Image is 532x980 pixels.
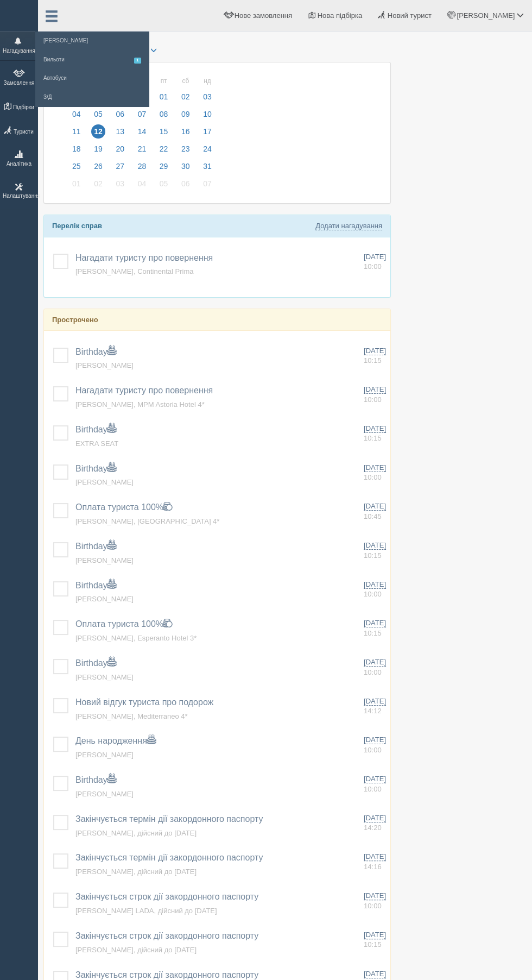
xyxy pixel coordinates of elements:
span: 10:00 [364,746,382,754]
a: Вильоти1 [41,51,144,70]
span: 03 [200,90,214,104]
span: [PERSON_NAME] [75,673,134,681]
span: [PERSON_NAME] [75,478,134,486]
span: 24 [200,142,214,156]
span: 10:00 [364,395,382,404]
a: 06 [110,108,130,125]
span: [PERSON_NAME], дійсний до [DATE] [75,946,197,954]
small: сб [179,77,193,86]
a: [DATE] 14:20 [364,813,386,833]
span: 07 [135,107,149,121]
a: [DATE] 10:00 [364,463,386,483]
a: Birthday [75,425,116,434]
a: пт 01 [154,71,174,108]
a: 27 [110,160,130,178]
a: 20 [110,143,130,160]
a: Нагадати туристу про повернення [75,386,213,395]
span: [DATE] [364,970,386,978]
a: [DATE] 10:15 [364,618,386,638]
a: 12 [88,125,109,143]
small: нд [200,77,214,86]
span: 10:00 [364,902,382,910]
span: 10:00 [364,668,382,676]
a: 09 [175,108,196,125]
a: Birthday [75,347,116,356]
a: [DATE] 10:00 [364,385,386,405]
a: Закінчується строк дії закордонного паспорту [75,970,258,979]
span: 05 [91,107,105,121]
span: 13 [113,124,127,139]
a: 24 [197,143,215,160]
span: Закінчується термін дії закордонного паспорту [75,814,263,824]
span: [PERSON_NAME] [75,790,134,798]
span: 01 [157,90,171,104]
span: 1 [134,58,141,64]
a: 26 [88,160,109,178]
span: [DATE] [364,852,386,861]
a: сб 02 [175,71,196,108]
a: [PERSON_NAME], Mediterraneo 4* [75,712,188,720]
span: 10:00 [364,473,382,481]
span: [DATE] [364,385,386,394]
span: 31 [200,159,214,173]
span: 18 [69,142,84,156]
span: Нова підбірка [318,11,363,20]
span: 06 [179,177,193,191]
a: З/Д [41,88,144,107]
span: Оплата туриста 100% [75,619,172,629]
a: [PERSON_NAME], Esperanto Hotel 3* [75,634,197,642]
a: [PERSON_NAME], [GEOGRAPHIC_DATA] 4* [75,517,219,525]
a: 23 [175,143,196,160]
span: 02 [91,177,105,191]
a: Новий відгук туриста про подорож [75,698,213,707]
span: [DATE] [364,424,386,433]
a: [DATE] 10:00 [364,774,386,794]
span: 04 [69,107,84,121]
span: 19 [91,142,105,156]
span: Оплата туриста 100% [75,502,172,512]
span: [DATE] [364,697,386,706]
span: 03 [113,177,127,191]
span: Закінчується строк дії закордонного паспорту [75,892,258,901]
a: [PERSON_NAME], MPM Astoria Hotel 4* [75,400,205,409]
span: 10:15 [364,434,382,442]
a: 02 [88,178,109,195]
a: [PERSON_NAME] [75,556,134,564]
a: 06 [175,178,196,195]
span: [DATE] [364,814,386,822]
span: 12 [91,124,105,139]
a: Закінчується термін дії закордонного паспорту [75,853,263,862]
a: [DATE] 10:00 [364,252,386,272]
a: Автобуси [41,69,144,88]
a: 07 [132,108,153,125]
span: [DATE] [364,619,386,627]
span: 09 [179,107,193,121]
span: [DATE] [364,580,386,589]
a: EXTRA SEAT [75,439,118,448]
span: 10:15 [364,629,382,637]
span: 04 [135,177,149,191]
span: [DATE] [364,931,386,939]
span: 28 [135,159,149,173]
a: [DATE] 10:00 [364,657,386,677]
span: 14:12 [364,707,382,715]
span: [DATE] [364,463,386,472]
a: 04 [132,178,153,195]
span: 10:15 [364,940,382,948]
span: 10:00 [364,262,382,271]
a: 21 [132,143,153,160]
span: 10:00 [364,785,382,793]
a: Birthday [75,775,116,784]
a: 04 [66,108,87,125]
a: [DATE] 10:15 [364,346,386,366]
a: 15 [154,125,174,143]
a: 05 [154,178,174,195]
span: 20 [113,142,127,156]
span: [DATE] [364,347,386,355]
a: [DATE] 10:00 [364,735,386,755]
span: 26 [91,159,105,173]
